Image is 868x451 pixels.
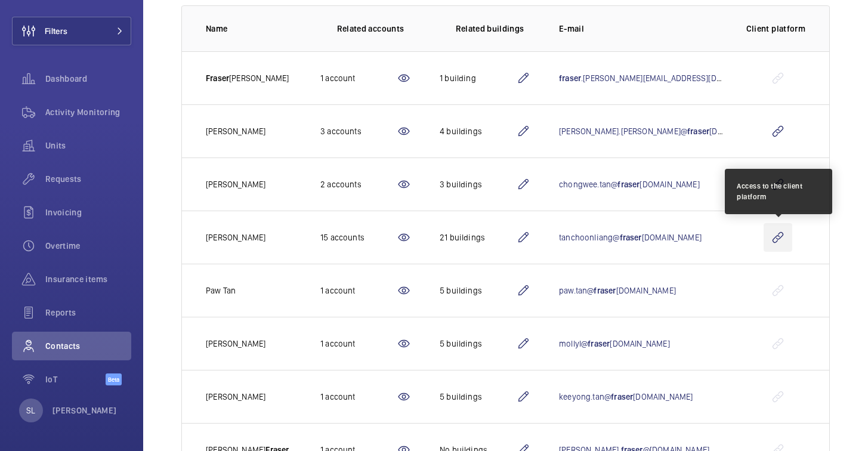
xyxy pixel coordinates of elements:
[440,178,516,190] div: 3 buildings
[45,140,131,152] span: Units
[45,340,131,352] span: Contacts
[440,125,516,137] div: 4 buildings
[320,338,397,350] div: 1 account
[559,23,727,35] p: E-mail
[559,233,702,242] a: tanchoonliang@fraser[DOMAIN_NAME]
[559,73,581,83] span: fraser
[206,125,265,137] p: [PERSON_NAME]
[440,285,516,296] div: 5 buildings
[320,231,397,243] div: 15 accounts
[559,286,676,295] a: paw.tan@fraser[DOMAIN_NAME]
[106,373,122,385] span: Beta
[320,178,397,190] div: 2 accounts
[45,73,131,85] span: Dashboard
[206,391,265,403] p: [PERSON_NAME]
[746,23,805,35] p: Client platform
[320,72,397,84] div: 1 account
[45,240,131,252] span: Overtime
[559,339,670,348] a: mollyl@fraser[DOMAIN_NAME]
[206,23,301,35] p: Name
[206,285,236,296] p: Paw Tan
[559,73,768,83] a: fraser.[PERSON_NAME][EMAIL_ADDRESS][DOMAIN_NAME]
[559,180,700,189] a: chongwee.tan@fraser[DOMAIN_NAME]
[206,73,229,83] span: Fraser
[206,72,289,84] p: [PERSON_NAME]
[45,307,131,319] span: Reports
[687,126,709,136] span: fraser
[588,339,610,348] span: fraser
[45,206,131,218] span: Invoicing
[737,181,820,202] div: Access to the client platform
[206,338,265,350] p: [PERSON_NAME]
[617,180,640,189] span: fraser
[45,373,106,385] span: IoT
[206,231,265,243] p: [PERSON_NAME]
[320,391,397,403] div: 1 account
[440,72,516,84] div: 1 building
[440,391,516,403] div: 5 buildings
[52,404,117,416] p: [PERSON_NAME]
[320,125,397,137] div: 3 accounts
[559,126,770,136] a: [PERSON_NAME].[PERSON_NAME]@fraser[DOMAIN_NAME]
[206,178,265,190] p: [PERSON_NAME]
[320,285,397,296] div: 1 account
[559,392,693,401] a: keeyong.tan@fraser[DOMAIN_NAME]
[456,23,524,35] p: Related buildings
[594,286,616,295] span: fraser
[620,233,642,242] span: fraser
[440,338,516,350] div: 5 buildings
[337,23,404,35] p: Related accounts
[45,106,131,118] span: Activity Monitoring
[26,404,35,416] p: SL
[45,173,131,185] span: Requests
[12,17,131,45] button: Filters
[45,25,67,37] span: Filters
[45,273,131,285] span: Insurance items
[611,392,633,401] span: fraser
[440,231,516,243] div: 21 buildings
